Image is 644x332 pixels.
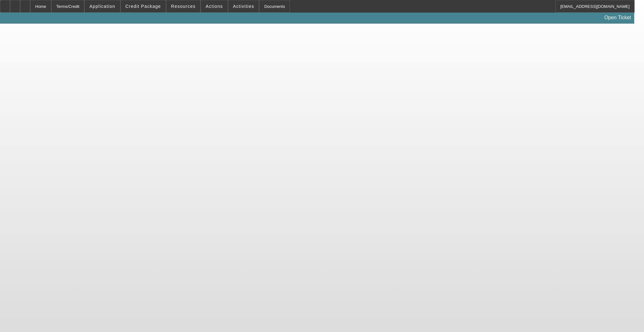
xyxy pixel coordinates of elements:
button: Resources [166,0,200,12]
span: Application [89,4,115,9]
span: Credit Package [125,4,161,9]
span: Actions [206,4,223,9]
button: Credit Package [121,0,166,12]
button: Activities [228,0,259,12]
a: Open Ticket [602,12,634,23]
button: Application [85,0,120,12]
button: Actions [201,0,228,12]
span: Resources [171,4,196,9]
span: Activities [233,4,254,9]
